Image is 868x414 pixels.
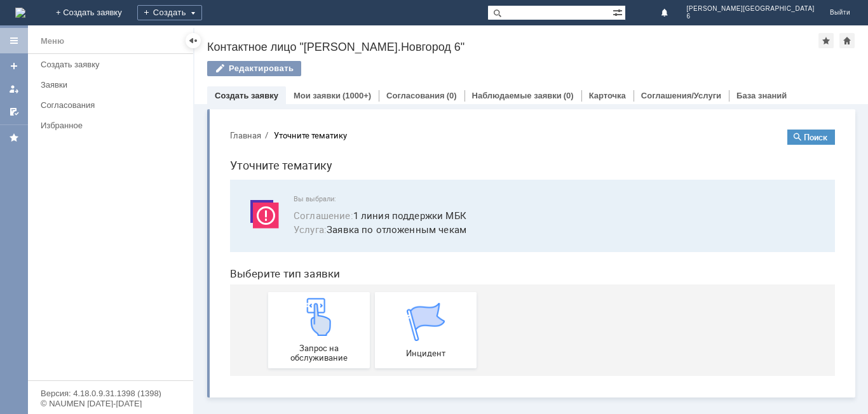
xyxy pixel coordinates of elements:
[41,60,186,69] div: Создать заявку
[159,229,253,239] span: Инцидент
[155,173,257,249] a: Инцидент
[386,91,445,100] a: Согласования
[187,184,225,222] img: get067d4ba7cf7247ad92597448b2db9300
[36,95,191,115] a: Согласования
[25,76,64,114] img: svg%3E
[74,103,107,116] span: Услуга :
[74,90,133,102] span: Соглашение :
[589,91,626,100] a: Карточка
[215,91,278,100] a: Создать заявку
[687,5,815,13] span: [PERSON_NAME][GEOGRAPHIC_DATA]
[74,89,247,103] button: Соглашение:1 линия поддержки МБК
[36,75,191,95] a: Заявки
[687,13,815,20] span: 6
[567,10,615,25] button: Поиск
[74,103,600,117] span: Заявка по отложенным чекам
[52,224,146,243] span: Запрос на обслуживание
[4,79,24,99] a: Мои заявки
[818,33,834,48] div: Добавить в избранное
[4,56,24,76] a: Создать заявку
[447,91,457,100] div: (0)
[564,91,574,100] div: (0)
[342,91,371,100] div: (1000+)
[74,76,600,84] span: Вы выбрали:
[839,33,855,48] div: Сделать домашней страницей
[41,100,186,110] div: Согласования
[641,91,721,100] a: Соглашения/Услуги
[41,80,186,90] div: Заявки
[41,34,64,49] div: Меню
[10,37,615,55] h1: Уточните тематику
[41,121,172,130] div: Избранное
[15,8,25,18] img: logo
[41,399,180,408] div: © NAUMEN [DATE]-[DATE]
[48,173,150,249] a: Запрос на обслуживание
[15,8,25,18] a: Перейти на домашнюю страницу
[10,10,41,22] button: Главная
[472,91,562,100] a: Наблюдаемые заявки
[736,91,787,100] a: База знаний
[4,102,24,122] a: Мои согласования
[207,41,818,53] div: Контактное лицо "[PERSON_NAME].Новгород 6"
[54,11,127,21] div: Уточните тематику
[137,5,202,20] div: Создать
[186,33,201,48] div: Скрыть меню
[41,389,180,397] div: Версия: 4.18.0.9.31.1398 (1398)
[294,91,341,100] a: Мои заявки
[613,6,625,18] span: Расширенный поиск
[10,148,615,161] header: Выберите тип заявки
[80,178,118,217] img: get23c147a1b4124cbfa18e19f2abec5e8f
[36,55,191,74] a: Создать заявку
